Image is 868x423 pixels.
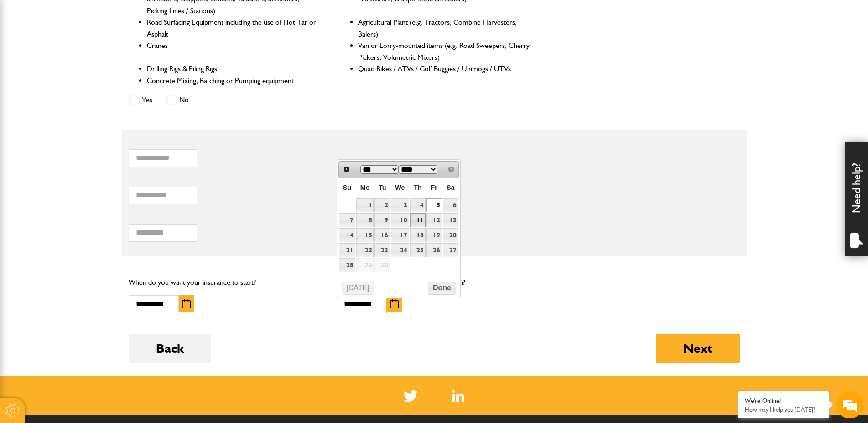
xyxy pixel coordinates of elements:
[16,51,38,63] img: d_20077148190_company_1631870298795_20077148190
[426,243,442,257] a: 26
[358,16,531,40] li: Agricultural Plant (e.g. Tractors, Combine Harvesters, Balers)
[391,228,409,242] a: 17
[443,228,458,242] a: 20
[12,138,166,158] input: Enter your phone number
[374,243,390,257] a: 23
[339,228,355,242] a: 14
[374,198,390,213] a: 2
[339,213,355,227] a: 7
[410,243,426,257] a: 25
[410,228,426,242] a: 18
[356,228,374,242] a: 15
[339,243,355,257] a: 21
[656,334,740,363] button: Next
[379,184,386,191] span: Tuesday
[343,184,351,191] span: Sunday
[410,198,426,213] a: 4
[358,40,531,63] li: Van or Lorry-mounted items (e.g. Road Sweepers, Cherry Pickers, Volumetric Mixers)
[147,40,320,63] li: Cranes
[395,184,405,191] span: Wednesday
[426,213,442,227] a: 12
[431,184,437,191] span: Friday
[340,162,353,176] a: Prev
[447,184,455,191] span: Saturday
[150,5,172,26] div: Minimize live chat window
[12,111,166,131] input: Enter your email address
[12,165,166,273] textarea: Type your message and hit 'Enter'
[342,282,374,295] button: [DATE]
[339,258,355,272] a: 28
[129,94,152,106] label: Yes
[343,166,350,173] span: Prev
[390,299,399,308] img: Choose date
[443,243,458,257] a: 27
[356,243,374,257] a: 22
[124,281,166,293] em: Start Chat
[428,282,456,295] button: Done
[443,198,458,213] a: 6
[414,184,422,191] span: Thursday
[374,228,390,242] a: 16
[404,390,418,402] img: Twitter
[356,198,374,213] a: 1
[129,334,211,363] button: Back
[391,243,409,257] a: 24
[452,390,464,402] a: LinkedIn
[12,84,166,104] input: Enter your last name
[426,198,442,213] a: 5
[452,390,464,402] img: Linked In
[147,16,320,40] li: Road Surfacing Equipment including the use of Hot Tar or Asphalt
[358,63,531,75] li: Quad Bikes / ATVs / Golf Buggies / Unimogs / UTVs
[166,94,189,106] label: No
[391,213,409,227] a: 10
[182,299,191,308] img: Choose date
[147,63,320,75] li: Drilling Rigs & Piling Rigs
[426,228,442,242] a: 19
[391,198,409,213] a: 3
[845,142,868,256] div: Need help?
[47,51,153,63] div: Chat with us now
[443,213,458,227] a: 13
[356,213,374,227] a: 8
[745,406,822,413] p: How may I help you today?
[360,184,370,191] span: Monday
[374,213,390,227] a: 9
[745,397,822,405] div: We're Online!
[129,277,323,288] p: When do you want your insurance to start?
[147,75,320,87] li: Concrete Mixing, Batching or Pumping equipment
[410,213,426,227] a: 11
